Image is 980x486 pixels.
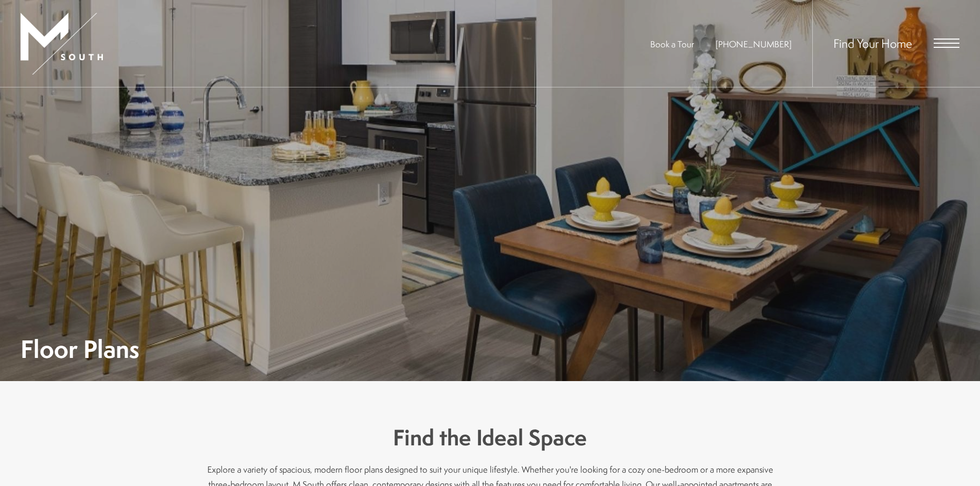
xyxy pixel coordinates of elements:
[934,39,959,48] button: Open Menu
[716,38,792,50] a: Call Us at 813-570-8014
[21,337,139,361] h1: Floor Plans
[833,35,912,51] a: Find Your Home
[650,38,694,50] a: Book a Tour
[207,422,773,453] h3: Find the Ideal Space
[21,13,103,75] img: MSouth
[716,38,792,50] span: [PHONE_NUMBER]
